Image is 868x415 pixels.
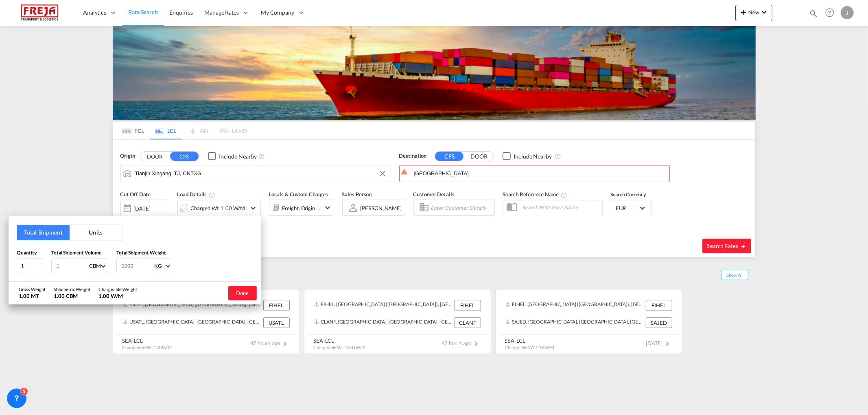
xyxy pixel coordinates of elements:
[19,292,46,300] div: 1.00 MT
[70,225,122,240] button: Units
[17,259,43,273] input: Qty
[98,286,137,292] div: Chargeable Weight
[51,250,101,256] span: Total Shipment Volume
[19,286,46,292] div: Gross Weight
[54,286,90,292] div: Volumetric Weight
[116,250,166,256] span: Total Shipment Weight
[98,292,137,300] div: 1.00 W/M
[54,292,90,300] div: 1.00 CBM
[17,250,37,256] span: Quantity
[56,259,88,273] input: Enter volume
[154,263,162,269] div: KG
[17,225,70,240] button: Total Shipment
[228,286,257,300] button: Done
[121,259,153,273] input: Enter weight
[89,263,101,269] div: CBM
